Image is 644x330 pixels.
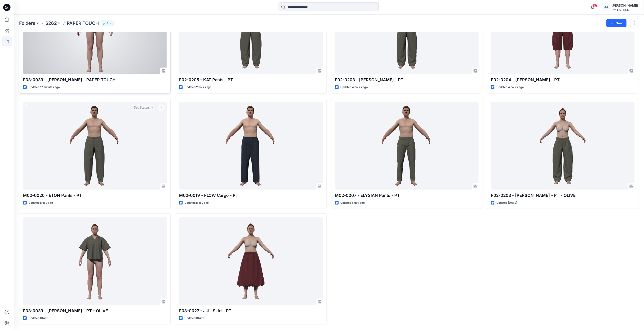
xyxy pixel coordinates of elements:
p: F02-0204 - [PERSON_NAME] - PT [491,77,635,83]
a: F02-0203 - JENNY Pants - PT - OLIVE [491,102,635,190]
p: F02-0203 - [PERSON_NAME] - PT - OLIVE [491,192,635,199]
a: M02-0007 - ELYSIAN Pants - PT [335,102,479,190]
p: Updated a day ago [341,201,365,205]
button: 3 [101,20,114,26]
p: M02-0019 - FLOW Cargo - PT [179,192,323,199]
p: F03-0039 - [PERSON_NAME] - PAPER TOUCH [23,77,167,83]
p: Updated 4 hours ago [496,85,524,90]
a: M02-0019 - FLOW Cargo - PT [179,102,323,190]
div: HH [602,3,610,11]
p: F08-0027 - JULI Skirt - PT [179,308,323,314]
p: F03-0039 - [PERSON_NAME] - PT - OLIVE [23,308,167,314]
p: Updated [DATE] [496,201,517,205]
a: F08-0027 - JULI Skirt - PT [179,217,323,305]
div: Evo LAB SGN [612,8,638,12]
p: Updated [DATE] [185,316,205,321]
p: M02-0007 - ELYSIAN Pants - PT [335,192,479,199]
p: M02-0020 - ETON Pants - PT [23,192,167,199]
p: Updated 2 hours ago [185,85,212,90]
p: Updated 17 minutes ago [28,85,60,90]
p: Updated a day ago [28,201,53,205]
div: [PERSON_NAME] [612,3,638,8]
p: Updated a day ago [185,201,209,205]
p: F02-0205 - KAT Pants - PT [179,77,323,83]
a: M02-0020 - ETON Pants - PT [23,102,167,190]
p: Updated 4 hours ago [341,85,368,90]
p: Updated [DATE] [28,316,49,321]
p: F02-0203 - [PERSON_NAME] - PT [335,77,479,83]
button: New [606,19,627,27]
a: S262 [45,20,57,26]
span: 47 [593,4,598,8]
a: F03-0039 - DANI Shirt - PT - OLIVE [23,217,167,305]
p: PAPER TOUCH [67,20,99,26]
a: Folders [19,20,35,26]
p: 3 [106,21,108,26]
